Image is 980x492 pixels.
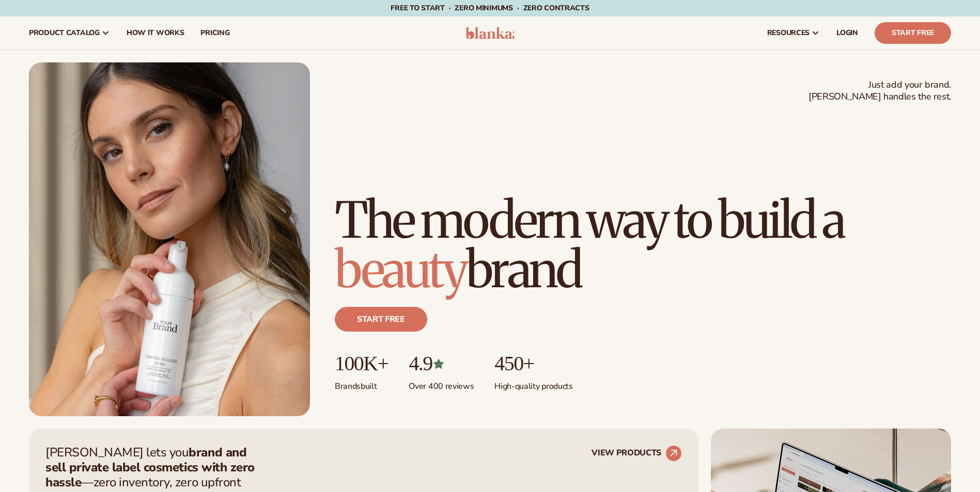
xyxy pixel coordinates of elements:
strong: brand and sell private label cosmetics with zero hassle [45,444,255,490]
a: Start free [335,307,427,332]
a: resources [759,17,828,50]
p: Over 400 reviews [409,375,474,392]
img: logo [465,27,515,39]
span: beauty [335,239,466,301]
a: pricing [192,17,238,50]
span: Free to start · ZERO minimums · ZERO contracts [391,3,589,13]
img: Female holding tanning mousse. [29,62,310,416]
span: How It Works [127,29,184,37]
p: 4.9 [409,352,474,375]
p: Brands built [335,375,388,392]
a: VIEW PRODUCTS [592,445,682,462]
span: product catalog [29,29,100,37]
span: resources [767,29,810,37]
p: 100K+ [335,352,388,375]
h1: The modern way to build a brand [335,195,951,294]
a: How It Works [118,17,193,50]
a: Start Free [875,22,951,44]
span: LOGIN [836,29,858,37]
span: pricing [200,29,229,37]
a: product catalog [21,17,118,50]
p: High-quality products [494,375,572,392]
p: 450+ [494,352,572,375]
span: Just add your brand. [PERSON_NAME] handles the rest. [808,79,951,103]
a: LOGIN [828,17,866,50]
